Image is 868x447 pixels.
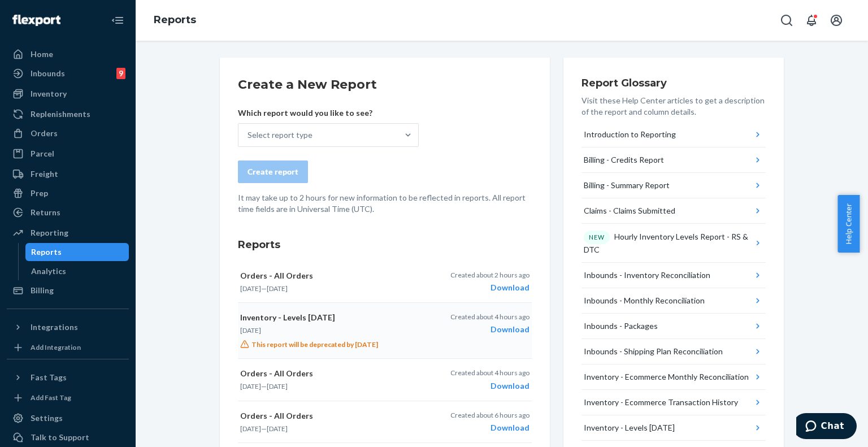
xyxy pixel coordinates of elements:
button: Inbounds - Shipping Plan Reconciliation [581,339,766,364]
a: Freight [7,165,129,183]
button: Orders - All Orders[DATE]—[DATE]Created about 6 hours agoDownload [238,401,532,443]
div: Analytics [31,266,66,277]
button: Inventory - Levels [DATE] [581,415,766,441]
a: Prep [7,184,129,202]
p: Created about 4 hours ago [450,368,530,377]
div: Billing - Credits Report [584,154,664,166]
div: 9 [116,68,125,79]
div: Reports [31,246,62,258]
div: Download [450,324,530,335]
div: Inbounds - Inventory Reconciliation [584,270,710,281]
time: [DATE] [240,326,261,335]
button: Claims - Claims Submitted [581,198,766,224]
a: Returns [7,203,129,222]
div: Download [450,422,530,433]
div: Replenishments [31,109,90,120]
p: Which report would you like to see? [238,107,419,119]
time: [DATE] [267,424,288,433]
a: Billing [7,281,129,300]
button: Talk to Support [7,428,129,446]
div: Introduction to Reporting [584,129,676,140]
button: Orders - All Orders[DATE]—[DATE]Created about 2 hours agoDownload [238,261,532,303]
div: Inbounds - Monthly Reconciliation [584,295,705,306]
a: Home [7,45,129,63]
button: Inbounds - Inventory Reconciliation [581,263,766,288]
a: Inbounds9 [7,64,129,83]
a: Settings [7,409,129,427]
p: — [240,424,431,433]
div: Download [450,282,530,293]
p: Visit these Help Center articles to get a description of the report and column details. [581,95,766,118]
button: Open Search Box [775,9,798,32]
button: Orders - All Orders[DATE]—[DATE]Created about 4 hours agoDownload [238,359,532,401]
div: Billing - Summary Report [584,180,670,191]
div: Parcel [31,148,54,159]
button: Billing - Summary Report [581,173,766,198]
p: Orders - All Orders [240,368,431,379]
h3: Report Glossary [581,76,766,90]
time: [DATE] [240,382,261,390]
button: Inventory - Ecommerce Transaction History [581,390,766,415]
div: Inbounds - Shipping Plan Reconciliation [584,346,723,357]
button: Open account menu [825,9,848,32]
div: Create report [248,166,298,177]
p: Orders - All Orders [240,410,431,422]
div: Inventory [31,88,67,99]
p: — [240,381,431,391]
button: Integrations [7,318,129,336]
button: Create report [238,160,308,183]
a: Analytics [25,262,129,280]
img: Flexport logo [12,15,60,26]
div: Select report type [248,129,313,141]
time: [DATE] [267,382,288,390]
span: Help Center [837,195,860,253]
div: Home [31,49,53,60]
button: Open notifications [800,9,823,32]
ol: breadcrumbs [145,4,205,37]
button: Fast Tags [7,368,129,387]
div: Inbounds - Packages [584,320,658,332]
p: It may take up to 2 hours for new information to be reflected in reports. All report time fields ... [238,192,532,215]
div: Talk to Support [31,432,89,443]
div: Inbounds [31,68,65,79]
p: Inventory - Levels [DATE] [240,312,431,323]
div: Returns [31,207,60,218]
time: [DATE] [267,284,288,293]
p: Created about 4 hours ago [450,312,530,322]
a: Inventory [7,85,129,103]
div: Orders [31,128,58,139]
a: Orders [7,124,129,142]
a: Reporting [7,224,129,242]
button: Inbounds - Packages [581,314,766,339]
a: Replenishments [7,105,129,123]
p: Created about 2 hours ago [450,270,530,280]
div: Fast Tags [31,372,67,383]
div: Reporting [31,227,68,238]
p: Orders - All Orders [240,270,431,281]
button: Inventory - Levels [DATE][DATE]This report will be deprecated by [DATE]Created about 4 hours agoD... [238,303,532,359]
p: — [240,284,431,293]
button: Close Navigation [106,9,129,32]
button: Introduction to Reporting [581,122,766,147]
div: Inventory - Ecommerce Monthly Reconciliation [584,371,749,383]
a: Add Integration [7,341,129,354]
div: Integrations [31,322,78,333]
div: Prep [31,188,48,199]
div: Download [450,380,530,392]
div: Inventory - Levels [DATE] [584,422,675,433]
button: Inventory - Ecommerce Monthly Reconciliation [581,364,766,390]
button: NEWHourly Inventory Levels Report - RS & DTC [581,224,766,263]
time: [DATE] [240,424,261,433]
a: Add Fast Tag [7,391,129,405]
a: Parcel [7,145,129,163]
div: Add Integration [31,342,81,352]
button: Inbounds - Monthly Reconciliation [581,288,766,314]
h3: Reports [238,237,532,252]
time: [DATE] [240,284,261,293]
p: This report will be deprecated by [DATE] [240,340,431,349]
h2: Create a New Report [238,76,532,94]
div: Inventory - Ecommerce Transaction History [584,397,738,408]
div: Hourly Inventory Levels Report - RS & DTC [584,231,753,255]
div: Settings [31,413,63,424]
